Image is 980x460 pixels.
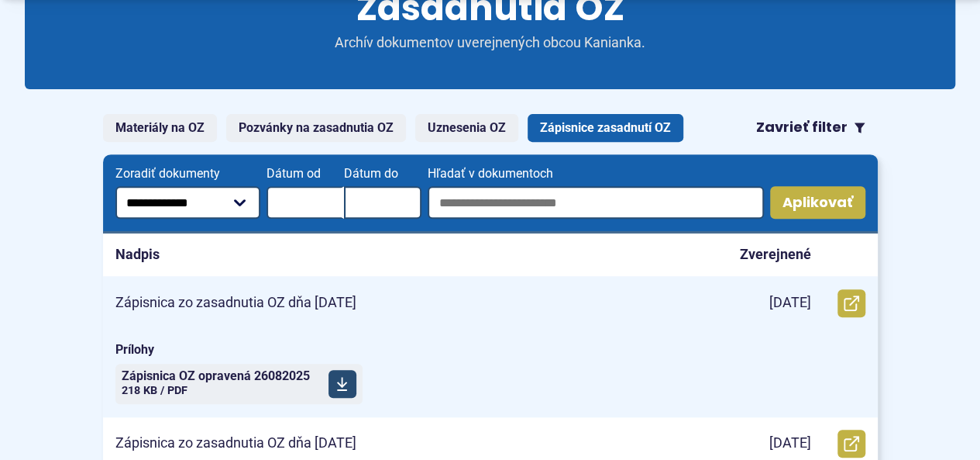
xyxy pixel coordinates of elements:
[415,114,518,142] a: Uznesenia OZ
[266,167,344,181] span: Dátum od
[115,342,865,358] span: Prílohy
[769,294,811,312] p: [DATE]
[428,167,764,181] span: Hľadať v dokumentoch
[528,114,683,142] a: Zápisnice zasadnutí OZ
[226,114,406,142] a: Pozvánky na zasadnutia OZ
[769,434,811,452] p: [DATE]
[115,364,363,404] a: Zápisnica OZ opravená 26082025 218 KB / PDF
[756,119,848,137] span: Zavrieť filter
[115,167,260,181] span: Zoradiť dokumenty
[266,186,344,219] input: Dátum od
[115,434,356,452] p: Zápisnica zo zasadnutia OZ dňa [DATE]
[344,186,421,219] input: Dátum do
[115,186,260,219] select: Zoradiť dokumenty
[744,114,878,142] button: Zavrieť filter
[428,186,764,219] input: Hľadať v dokumentoch
[304,34,676,52] p: Archív dokumentov uverejnených obcou Kanianka.
[122,370,310,382] span: Zápisnica OZ opravená 26082025
[115,294,356,312] p: Zápisnica zo zasadnutia OZ dňa [DATE]
[103,114,217,142] a: Materiály na OZ
[115,246,160,264] p: Nadpis
[122,384,187,397] span: 218 KB / PDF
[740,246,811,264] p: Zverejnené
[770,186,865,219] button: Aplikovať
[344,167,421,181] span: Dátum do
